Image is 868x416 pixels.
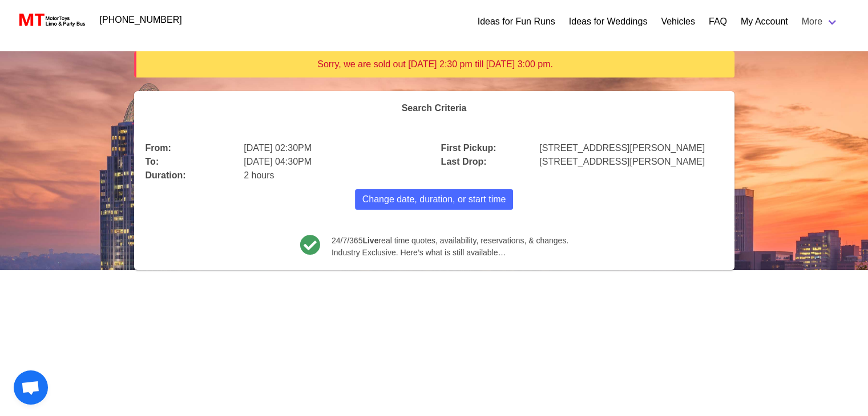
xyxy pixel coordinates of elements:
div: [STREET_ADDRESS][PERSON_NAME] [532,134,729,155]
h4: Search Criteria [146,103,723,113]
div: [DATE] 02:30PM [237,134,434,155]
b: Live [362,236,378,245]
button: Change date, duration, or start time [355,189,514,210]
div: Open chat [14,370,48,405]
b: Last Drop: [441,157,487,166]
b: First Pickup: [441,143,496,153]
span: 24/7/365 real time quotes, availability, reservations, & changes. [332,235,568,247]
a: [PHONE_NUMBER] [93,9,189,31]
b: Duration: [146,170,186,180]
a: Ideas for Fun Runs [478,15,555,28]
div: [STREET_ADDRESS][PERSON_NAME] [532,148,729,169]
a: FAQ [709,15,727,28]
a: My Account [741,15,788,28]
div: 2 hours [237,162,434,182]
b: To: [146,157,159,166]
span: Industry Exclusive. Here’s what is still available… [332,247,568,259]
a: More [795,10,845,33]
div: [DATE] 04:30PM [237,148,434,169]
div: Sorry, we are sold out [DATE] 2:30 pm till [DATE] 3:00 pm. [143,58,728,71]
a: Vehicles [661,15,695,28]
a: Ideas for Weddings [569,15,648,28]
b: From: [146,143,171,153]
span: Change date, duration, or start time [362,193,506,206]
img: MotorToys Logo [16,12,86,28]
